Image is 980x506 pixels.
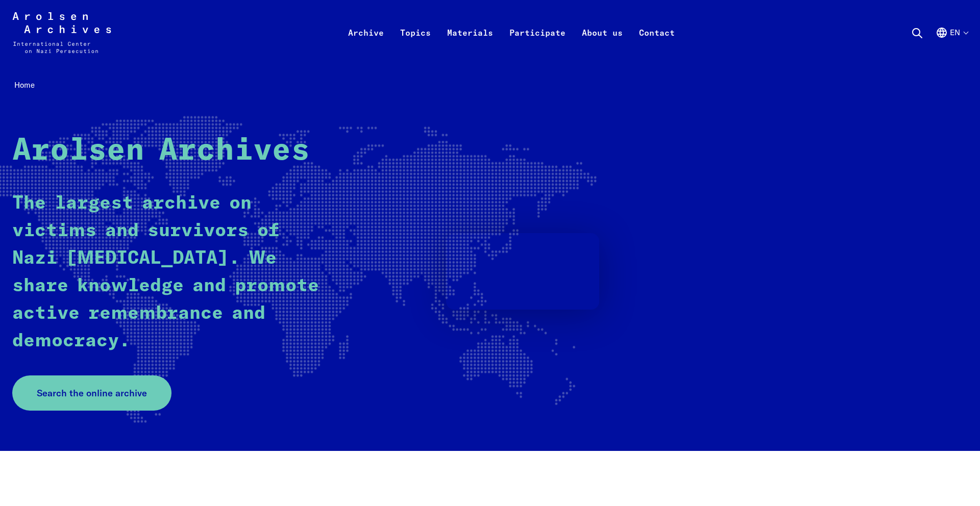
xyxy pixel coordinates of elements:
button: English, language selection [936,27,968,63]
nav: Primary [340,12,683,53]
strong: Arolsen Archives [12,136,310,166]
a: Materials [439,24,501,65]
p: The largest archive on victims and survivors of Nazi [MEDICAL_DATA]. We share knowledge and promo... [12,190,329,355]
a: Contact [631,24,683,65]
a: Archive [340,24,392,65]
a: Search the online archive [12,375,171,411]
span: Search the online archive [37,386,147,400]
a: Topics [392,24,439,65]
nav: Breadcrumb [12,78,968,93]
span: Home [14,80,35,90]
a: About us [574,24,631,65]
a: Participate [501,24,574,65]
